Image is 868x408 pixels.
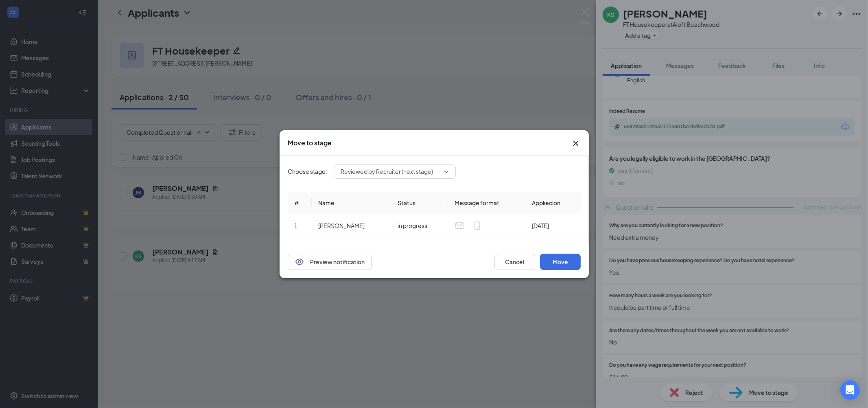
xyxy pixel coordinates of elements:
[455,221,464,230] svg: Email
[288,192,312,214] th: #
[540,254,581,270] button: Move
[391,192,448,214] th: Status
[571,138,581,148] button: Close
[525,214,580,237] td: [DATE]
[494,254,535,270] button: Cancel
[341,165,433,178] span: Reviewed by Recruiter (next stage)
[311,192,391,214] th: Name
[288,254,372,270] button: EyePreview notification
[840,380,860,400] div: Open Intercom Messenger
[288,138,332,147] h3: Move to stage
[311,214,391,237] td: [PERSON_NAME]
[294,222,297,229] span: 1
[472,221,482,230] svg: MobileSms
[288,167,327,176] span: Choose stage:
[391,214,448,237] td: in progress
[525,192,580,214] th: Applied on
[295,257,304,267] svg: Eye
[448,192,525,214] th: Message format
[571,138,581,148] svg: Cross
